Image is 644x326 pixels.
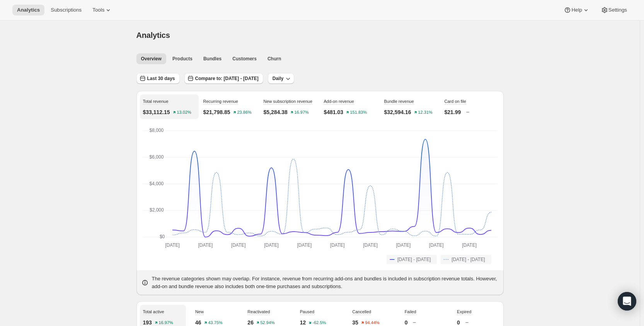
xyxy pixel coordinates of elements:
[51,7,82,13] span: Subscriptions
[159,234,165,239] text: $0
[363,242,378,248] text: [DATE]
[150,207,164,213] text: $2,000
[405,309,416,314] span: Failed
[247,309,270,314] span: Reactivated
[264,99,313,104] span: New subscription revenue
[418,110,433,115] text: 12.31%
[264,108,288,116] p: $5,284.38
[608,7,627,13] span: Settings
[237,110,252,115] text: 23.86%
[294,110,309,115] text: 16.97%
[165,242,180,248] text: [DATE]
[203,99,239,104] span: Recurring revenue
[462,242,477,248] text: [DATE]
[596,5,632,15] button: Settings
[396,242,411,248] text: [DATE]
[195,75,259,82] span: Compare to: [DATE] - [DATE]
[232,56,257,62] span: Customers
[260,321,275,325] text: 52.94%
[451,256,485,263] span: [DATE] - [DATE]
[198,242,213,248] text: [DATE]
[143,99,169,104] span: Total revenue
[264,242,279,248] text: [DATE]
[203,108,230,116] p: $21,798.85
[330,242,344,248] text: [DATE]
[387,255,437,264] button: [DATE] - [DATE]
[445,108,461,116] p: $21.99
[208,321,223,325] text: 43.75%
[46,5,86,15] button: Subscriptions
[429,242,443,248] text: [DATE]
[268,73,295,84] button: Daily
[313,321,326,325] text: -62.5%
[300,309,314,314] span: Paused
[143,108,170,116] p: $33,112.15
[571,7,582,13] span: Help
[158,321,173,325] text: 16.97%
[384,108,411,116] p: $32,594.16
[297,242,312,248] text: [DATE]
[143,309,164,314] span: Total active
[273,75,284,82] span: Daily
[136,73,180,84] button: Last 30 days
[17,7,40,13] span: Analytics
[136,31,170,39] span: Analytics
[92,7,104,13] span: Tools
[172,56,193,62] span: Products
[177,110,191,115] text: 13.02%
[324,99,354,104] span: Add-on revenue
[397,256,431,263] span: [DATE] - [DATE]
[195,309,204,314] span: New
[445,99,466,104] span: Card on file
[152,275,499,290] p: The revenue categories shown may overlap. For instance, revenue from recurring add-ons and bundle...
[267,56,281,62] span: Churn
[618,292,636,311] div: Open Intercom Messenger
[441,255,491,264] button: [DATE] - [DATE]
[141,56,162,62] span: Overview
[365,321,380,325] text: 94.44%
[324,108,344,116] p: $481.03
[88,5,117,15] button: Tools
[147,75,175,82] span: Last 30 days
[352,309,371,314] span: Cancelled
[184,73,263,84] button: Compare to: [DATE] - [DATE]
[12,5,44,15] button: Analytics
[350,110,367,115] text: 151.83%
[149,128,164,133] text: $8,000
[203,56,221,62] span: Bundles
[149,154,164,160] text: $6,000
[457,309,471,314] span: Expired
[384,99,414,104] span: Bundle revenue
[559,5,594,15] button: Help
[231,242,245,248] text: [DATE]
[149,181,164,186] text: $4,000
